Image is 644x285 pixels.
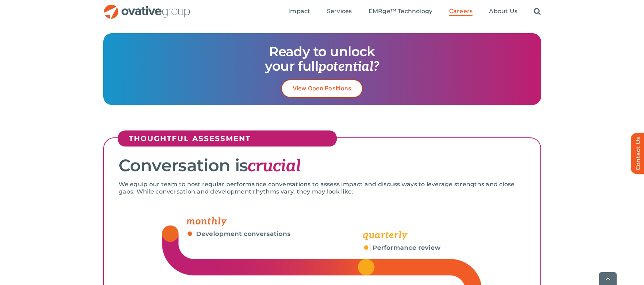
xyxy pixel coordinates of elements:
a: Careers [449,8,473,16]
a: Search [534,8,541,16]
span: crucial [248,156,301,176]
h3: Ready to unlock your full [111,44,534,74]
a: About Us [489,8,517,16]
span: EMRge™ Technology [369,8,433,15]
h2: Conversation is [119,156,526,175]
span: Impact [288,8,310,15]
span: Services [327,8,352,15]
span: potential? [318,59,379,75]
a: EMRge™ Technology [369,8,433,16]
p: We equip our team to host regular performance conversations to assess impact and discuss ways to ... [119,181,526,195]
a: View Open Positions [281,79,363,97]
h5: THOUGHTFUL ASSESSMENT [129,134,333,143]
span: About Us [489,8,517,15]
span: View Open Positions [293,85,352,92]
a: Services [327,8,352,16]
a: OG_Full_horizontal_RGB [103,4,191,11]
span: Careers [449,8,473,15]
a: Impact [288,8,310,16]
